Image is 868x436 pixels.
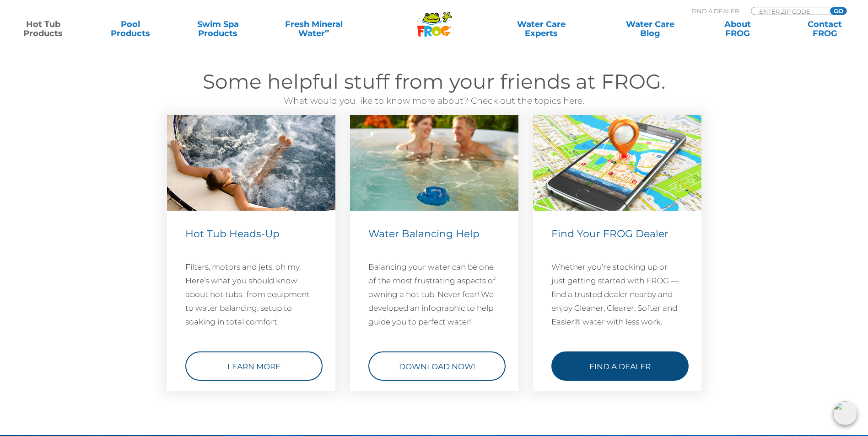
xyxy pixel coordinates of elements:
a: Find a Dealer [551,351,689,381]
p: Find A Dealer [691,7,739,15]
img: hot-tub-featured-image-1 [350,115,518,211]
a: ContactFROG [791,20,859,38]
a: Hot TubProducts [9,20,77,38]
sup: ∞ [325,27,329,34]
p: Whether you’re stocking up or just getting started with FROG — find a trusted dealer nearby and e... [551,260,683,329]
a: AboutFROG [703,20,771,38]
a: Water CareBlog [616,20,684,38]
input: Zip Code Form [758,7,820,15]
a: Water CareExperts [486,20,597,38]
input: GO [830,7,846,15]
a: PoolProducts [97,20,165,38]
span: Water Balancing Help [368,228,480,240]
img: hot-tub-relaxing [167,115,335,211]
span: Find Your FROG Dealer [551,228,669,240]
p: Filters, motors and jets, oh my. Here’s what you should know about hot tubs–from equipment to wat... [185,260,317,329]
a: Fresh MineralWater∞ [271,20,356,38]
p: Balancing your water can be one of the most frustrating aspects of owning a hot tub. Never fear! ... [368,260,500,329]
a: Learn More [185,351,323,381]
a: Swim SpaProducts [184,20,252,38]
a: Download Now! [368,351,506,381]
img: Find a Dealer Image (546 x 310 px) [533,115,701,211]
img: openIcon [833,401,857,425]
span: Hot Tub Heads-Up [185,228,280,240]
